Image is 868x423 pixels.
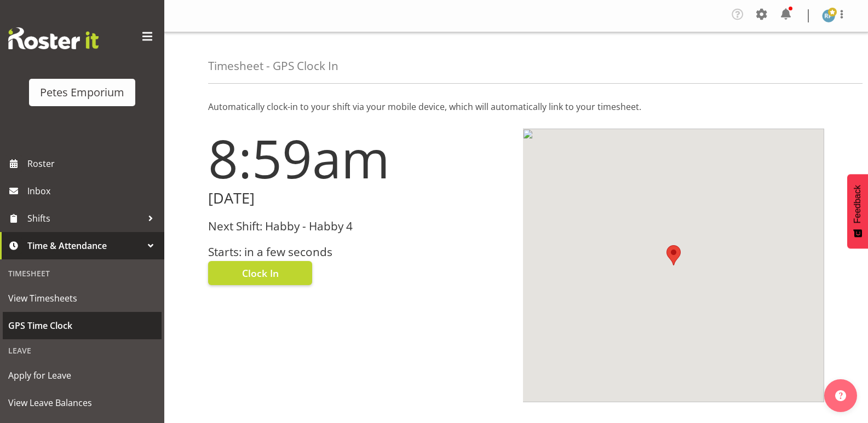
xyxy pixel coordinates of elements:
h2: [DATE] [208,190,510,207]
span: View Timesheets [8,290,156,306]
span: GPS Time Clock [8,317,156,334]
span: View Leave Balances [8,395,156,411]
span: Time & Attendance [27,237,142,254]
span: Feedback [853,185,863,223]
a: View Leave Balances [3,389,162,416]
img: reina-puketapu721.jpg [822,9,835,22]
img: help-xxl-2.png [835,390,846,401]
img: Rosterit website logo [8,27,99,49]
div: Timesheet [3,262,162,285]
a: Apply for Leave [3,362,162,389]
a: GPS Time Clock [3,312,162,339]
span: Clock In [242,266,279,280]
div: Petes Emporium [40,84,124,101]
h3: Next Shift: Habby - Habby 4 [208,220,510,233]
span: Shifts [27,210,142,227]
p: Automatically clock-in to your shift via your mobile device, which will automatically link to you... [208,100,824,113]
button: Feedback - Show survey [847,174,868,248]
h4: Timesheet - GPS Clock In [208,60,338,72]
button: Clock In [208,261,312,285]
span: Apply for Leave [8,367,156,384]
div: Leave [3,339,162,362]
h3: Starts: in a few seconds [208,246,510,258]
a: View Timesheets [3,285,162,312]
span: Roster [27,155,159,172]
span: Inbox [27,183,159,199]
h1: 8:59am [208,129,510,188]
